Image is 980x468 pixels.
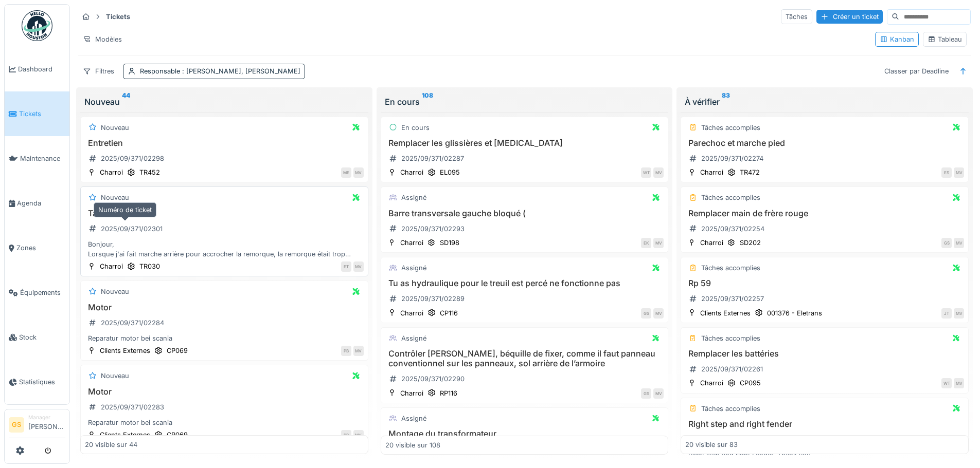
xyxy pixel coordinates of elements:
div: À vérifier [685,96,965,108]
div: Nouveau [101,287,129,296]
h3: Contrôler [PERSON_NAME], béquille de fixer, comme il faut panneau conventionnel sur les panneaux,... [385,349,664,368]
h3: Right step and right fender [685,419,964,429]
div: Reparatur motor bei scania [85,333,364,343]
h3: Remplacer main de frère rouge [685,209,964,218]
span: Tickets [19,109,65,119]
span: Agenda [17,198,65,208]
span: Zones [16,243,65,253]
div: 2025/09/371/02254 [701,224,764,234]
div: En cours [401,123,430,133]
div: SD198 [440,238,459,248]
div: MV [954,167,964,178]
div: MV [353,167,364,178]
span: Stock [19,332,65,342]
div: MV [653,388,664,399]
div: ET [341,261,351,272]
div: CP069 [167,346,188,355]
h3: Montage du transformateur [385,429,664,439]
div: Assigné [401,333,426,343]
h3: Rp 59 [685,278,964,288]
div: Tâches accomplies [701,404,760,414]
div: Responsable [140,66,300,76]
div: Charroi [700,238,723,248]
div: 20 visible sur 83 [685,440,738,450]
div: 2025/09/371/02284 [101,318,164,328]
div: MV [353,430,364,440]
div: 001376 - Eletrans [767,308,822,318]
div: Clients Externes [100,346,150,355]
div: MV [954,308,964,319]
div: ES [941,167,952,178]
div: Nouveau [101,123,129,133]
div: MV [353,261,364,272]
a: Agenda [5,181,69,226]
div: GS [641,388,651,399]
div: Classer par Deadline [880,64,953,79]
strong: Tickets [102,12,134,22]
div: Kanban [880,34,914,44]
a: Dashboard [5,47,69,91]
div: 2025/09/371/02251 [701,435,763,444]
div: 2025/09/371/02290 [401,374,465,384]
div: Tâches [781,9,812,24]
div: MV [954,238,964,248]
div: 2025/09/371/02261 [701,364,763,374]
div: Modèles [78,32,127,47]
div: Tableau [928,34,962,44]
div: TR452 [139,167,160,177]
div: Charroi [400,308,423,318]
div: En cours [385,96,665,108]
div: TR030 [139,261,160,271]
span: : [PERSON_NAME], [PERSON_NAME] [180,67,300,75]
div: Charroi [100,167,123,177]
li: GS [9,417,24,433]
div: Tâches accomplies [701,263,760,273]
h3: Remplacer les glissières et [MEDICAL_DATA] [385,138,664,148]
div: Charroi [700,167,723,177]
div: 2025/09/371/02301 [101,224,163,234]
a: Statistiques [5,360,69,404]
h3: Motor [85,387,364,397]
div: MV [653,167,664,178]
div: Charroi [400,167,423,177]
div: MV [653,308,664,319]
li: [PERSON_NAME] [28,414,65,436]
h3: Barre transversale gauche bloqué ( [385,209,664,218]
span: Équipements [20,288,65,297]
div: Tâches accomplies [701,333,760,343]
img: Badge_color-CXgf-gQk.svg [22,10,52,41]
div: EK [641,238,651,248]
div: CP095 [740,378,761,388]
a: Stock [5,315,69,360]
div: CP069 [167,430,188,440]
div: CP116 [440,308,458,318]
div: SD202 [740,238,761,248]
a: Équipements [5,270,69,315]
div: 2025/09/371/02283 [101,402,164,412]
div: TR472 [740,167,760,177]
div: 20 visible sur 108 [385,440,440,450]
div: Nouveau [101,193,129,202]
div: 20 visible sur 44 [85,440,137,450]
div: Assigné [401,193,426,202]
div: MV [353,346,364,356]
div: GS [941,238,952,248]
div: Manager [28,414,65,421]
div: Assigné [401,263,426,273]
div: Clients Externes [700,308,751,318]
div: Nouveau [101,371,129,381]
div: Charroi [400,388,423,398]
div: Filtres [78,64,119,79]
div: RP116 [440,388,457,398]
span: Statistiques [19,377,65,387]
div: Charroi [700,378,723,388]
div: Charroi [100,261,123,271]
h3: Parechoc et marche pied [685,138,964,148]
div: Numéro de ticket [94,202,156,217]
div: Tâches accomplies [701,123,760,133]
a: Zones [5,226,69,270]
sup: 83 [722,96,730,108]
div: 2025/09/371/02293 [401,224,465,234]
div: GS [641,308,651,319]
div: Charroi [400,238,423,248]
